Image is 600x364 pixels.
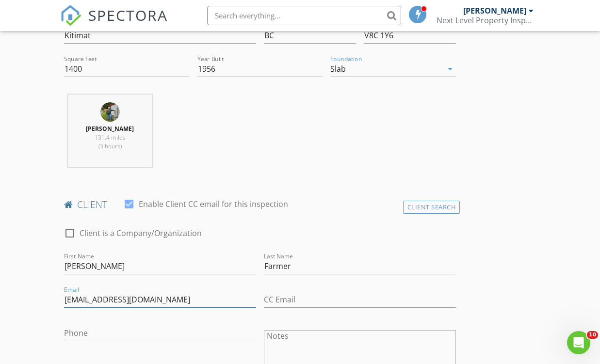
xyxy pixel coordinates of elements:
img: 20230809_121900.jpg [100,102,120,122]
div: Slab [330,64,346,73]
label: Client is a Company/Organization [80,228,202,238]
span: (3 hours) [98,142,122,150]
strong: [PERSON_NAME] [86,125,134,133]
div: [PERSON_NAME] [463,6,526,16]
h4: client [64,198,456,211]
span: 131.4 miles [95,133,126,142]
span: SPECTORA [88,5,168,25]
span: 10 [587,331,598,339]
a: SPECTORA [60,13,168,33]
input: Search everything... [207,6,401,25]
label: Enable Client CC email for this inspection [139,199,288,209]
div: Client Search [403,201,460,214]
img: The Best Home Inspection Software - Spectora [60,5,81,26]
i: arrow_drop_down [444,63,456,75]
iframe: Intercom live chat [567,331,590,354]
div: Next Level Property Inspections Ltd [437,16,534,25]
